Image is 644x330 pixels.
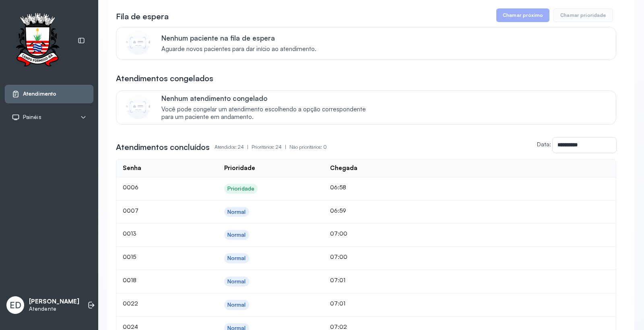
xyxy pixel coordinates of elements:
div: Normal [227,209,246,215]
span: 07:00 [330,230,347,237]
p: [PERSON_NAME] [29,298,79,305]
label: Data: [537,141,551,148]
span: Você pode congelar um atendimento escolhendo a opção correspondente para um paciente em andamento. [161,106,374,121]
h3: Atendimentos concluídos [116,141,210,153]
span: 07:01 [330,277,345,283]
div: Prioridade [227,185,254,192]
span: Atendimento [23,90,56,97]
h3: Fila de espera [116,11,169,22]
span: 0024 [123,323,138,330]
span: 06:59 [330,207,346,214]
p: Atendente [29,305,79,312]
span: Aguarde novos pacientes para dar início ao atendimento. [161,45,316,53]
button: Chamar próximo [496,8,549,22]
div: Normal [227,278,246,285]
div: Normal [227,301,246,308]
img: Imagem de CalloutCard [126,95,150,119]
span: | [247,144,248,150]
span: 0018 [123,277,136,283]
div: Normal [227,255,246,262]
a: Atendimento [12,90,87,98]
span: 06:58 [330,184,346,191]
span: 0007 [123,207,138,214]
div: Normal [227,232,246,238]
span: Painéis [23,114,41,121]
span: 0006 [123,184,138,191]
p: Prioritários: 24 [252,141,289,153]
span: 07:00 [330,253,347,260]
div: Chegada [330,164,357,172]
img: Logotipo do estabelecimento [8,13,66,69]
span: 07:02 [330,323,347,330]
span: | [285,144,286,150]
div: Prioridade [224,164,255,172]
span: 0015 [123,253,136,260]
div: Senha [123,164,141,172]
p: Não prioritários: 0 [289,141,327,153]
span: 0013 [123,230,136,237]
h3: Atendimentos congelados [116,73,213,84]
p: Atendidos: 24 [215,141,252,153]
p: Nenhum atendimento congelado [161,94,374,102]
span: 0022 [123,300,138,307]
button: Chamar prioridade [553,8,613,22]
span: 07:01 [330,300,345,307]
p: Nenhum paciente na fila de espera [161,34,316,42]
img: Imagem de CalloutCard [126,31,150,55]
